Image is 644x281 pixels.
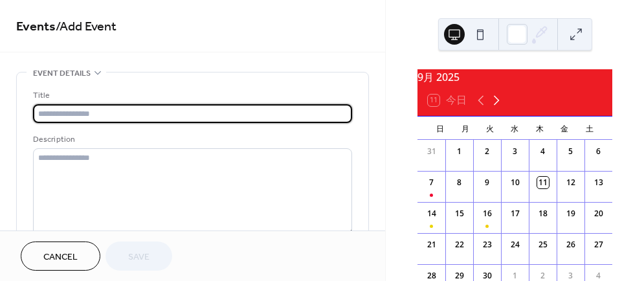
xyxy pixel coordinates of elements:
div: 25 [537,239,549,251]
div: 4 [537,146,549,157]
div: 12 [565,177,577,188]
div: Title [33,89,350,102]
div: 24 [509,239,521,251]
button: Cancel [21,242,100,271]
div: 15 [454,208,465,219]
div: 14 [426,208,438,219]
div: 月 [452,117,477,140]
div: 27 [593,239,605,251]
div: 20 [593,208,605,219]
div: 13 [593,177,605,188]
div: Description [33,133,350,146]
div: 9月 2025 [417,69,612,85]
div: 2 [482,146,493,157]
div: 8 [454,177,465,188]
div: 7 [426,177,438,188]
div: 19 [565,208,577,219]
div: 木 [527,117,552,140]
div: 土 [577,117,602,140]
div: 水 [502,117,527,140]
div: 6 [593,146,605,157]
a: Events [16,14,56,39]
span: / Add Event [56,14,117,39]
div: 21 [426,239,438,251]
div: 31 [426,146,438,157]
div: 22 [454,239,465,251]
div: 9 [482,177,493,188]
div: 11 [537,177,549,188]
div: 23 [482,239,493,251]
div: 26 [565,239,577,251]
div: 1 [454,146,465,157]
div: 3 [509,146,521,157]
div: 5 [565,146,577,157]
span: Event details [33,67,91,80]
div: 18 [537,208,549,219]
div: 17 [509,208,521,219]
div: 金 [552,117,577,140]
div: 日 [428,117,452,140]
div: 16 [482,208,493,219]
div: 火 [478,117,502,140]
div: 10 [509,177,521,188]
span: Cancel [43,251,78,264]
